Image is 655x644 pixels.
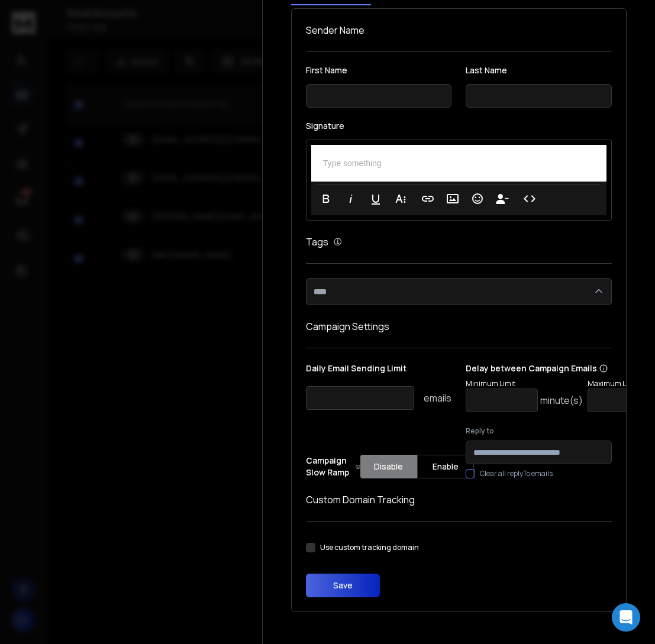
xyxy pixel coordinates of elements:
[389,187,412,211] button: More Text
[306,235,328,249] h1: Tags
[491,187,514,211] button: Insert Unsubscribe Link
[417,455,474,478] button: Enable
[417,187,439,211] button: Insert Link (⌘K)
[306,66,452,75] label: First Name
[480,469,553,478] label: Clear all replyTo emails
[466,187,489,211] button: Emoticons
[424,391,451,405] p: emails
[466,66,612,75] label: Last Name
[441,187,464,211] button: Insert Image (⌘P)
[306,574,380,597] button: Save
[306,319,612,334] h1: Campaign Settings
[518,187,541,211] button: Code View
[306,455,360,478] p: Campaign Slow Ramp
[540,393,583,407] p: minute(s)
[306,122,612,130] label: Signature
[466,426,612,436] label: Reply to
[306,363,452,379] p: Daily Email Sending Limit
[315,187,337,211] button: Bold (⌘B)
[306,493,612,507] h1: Custom Domain Tracking
[466,379,583,389] p: Minimum Limit
[360,455,417,478] button: Disable
[612,603,640,632] div: Open Intercom Messenger
[320,543,419,552] label: Use custom tracking domain
[306,23,612,37] h1: Sender Name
